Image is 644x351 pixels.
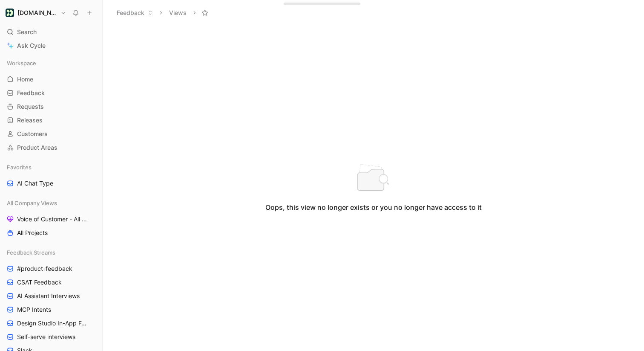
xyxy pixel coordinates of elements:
div: All Company Views [3,197,99,209]
span: Customers [17,130,48,138]
div: Feedback Streams [3,246,99,259]
div: All Company ViewsVoice of Customer - All AreasAll Projects [3,197,99,239]
span: Product Areas [17,143,57,152]
span: All Company Views [7,199,57,207]
span: Feedback [17,89,45,97]
span: Feedback Streams [7,248,55,257]
span: Design Studio In-App Feedback [17,319,89,328]
a: Releases [3,114,99,127]
span: Releases [17,116,43,125]
span: Search [17,27,37,37]
div: Favorites [3,161,99,174]
a: Voice of Customer - All Areas [3,213,99,226]
span: Self-serve interviews [17,333,75,341]
a: Home [3,73,99,86]
span: Favorites [7,163,32,171]
span: AI Chat Type [17,179,53,188]
span: MCP Intents [17,305,51,314]
span: Workspace [7,59,36,67]
a: MCP Intents [3,303,99,316]
div: Workspace [3,57,99,70]
img: notfound-light-CGnz2QMB.svg [356,164,391,191]
a: Product Areas [3,141,99,154]
span: #product-feedback [17,264,72,273]
button: Views [165,6,190,19]
a: Feedback [3,87,99,99]
a: Customers [3,128,99,140]
a: AI Assistant Interviews [3,290,99,302]
a: CSAT Feedback [3,276,99,289]
img: Customer.io [6,9,14,17]
button: Customer.io[DOMAIN_NAME] [3,7,68,19]
a: AI Chat Type [3,177,99,190]
div: Oops, this view no longer exists or you no longer have access to it [265,202,482,212]
button: Feedback [113,6,157,19]
span: CSAT Feedback [17,278,62,287]
span: Requests [17,102,44,111]
span: Voice of Customer - All Areas [17,215,88,223]
span: All Projects [17,229,48,237]
a: Ask Cycle [3,39,99,52]
span: Ask Cycle [17,41,46,51]
a: Design Studio In-App Feedback [3,317,99,330]
a: Requests [3,100,99,113]
a: All Projects [3,226,99,239]
span: Home [17,75,33,84]
a: Self-serve interviews [3,331,99,343]
h1: [DOMAIN_NAME] [17,9,57,17]
div: Search [3,26,99,38]
span: AI Assistant Interviews [17,292,80,300]
a: #product-feedback [3,262,99,275]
